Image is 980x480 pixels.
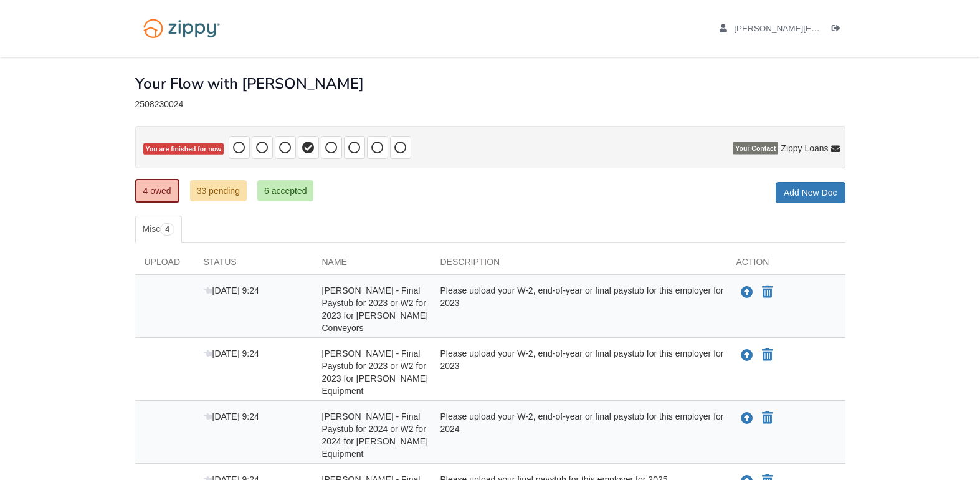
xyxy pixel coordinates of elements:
[194,256,313,274] div: Status
[431,410,727,460] div: Please upload your W-2, end-of-year or final paystub for this employer for 2024
[781,142,828,155] span: Zippy Loans
[431,347,727,397] div: Please upload your W-2, end-of-year or final paystub for this employer for 2023
[135,75,364,92] h1: Your Flow with [PERSON_NAME]
[832,24,845,36] a: Log out
[740,284,754,300] button: Upload Brian Anderson - Final Paystub for 2023 or W2 for 2023 for Kafka Conveyors
[322,348,428,396] span: [PERSON_NAME] - Final Paystub for 2023 or W2 for 2023 for [PERSON_NAME] Equipment
[135,12,228,44] img: Logo
[135,256,194,274] div: Upload
[761,348,774,363] button: Declare Brian Anderson - Final Paystub for 2023 or W2 for 2023 for Kemper Equipment not applicable
[740,347,754,363] button: Upload Brian Anderson - Final Paystub for 2023 or W2 for 2023 for Kemper Equipment
[257,180,314,201] a: 6 accepted
[761,411,774,426] button: Declare Brian Anderson - Final Paystub for 2024 or W2 for 2024 for Kemper Equipment not applicable
[160,223,174,236] span: 4
[431,256,727,274] div: Description
[733,142,778,155] span: Your Contact
[204,411,259,421] span: [DATE] 9:24
[776,182,845,203] a: Add New Doc
[720,24,946,36] a: edit profile
[431,284,727,334] div: Please upload your W-2, end-of-year or final paystub for this employer for 2023
[322,411,428,459] span: [PERSON_NAME] - Final Paystub for 2024 or W2 for 2024 for [PERSON_NAME] Equipment
[135,216,182,243] a: Misc
[135,179,179,203] a: 4 owed
[143,143,224,155] span: You are finished for now
[204,348,259,358] span: [DATE] 9:24
[135,99,845,110] div: 2508230024
[204,286,259,295] span: [DATE] 9:24
[190,180,247,201] a: 33 pending
[740,410,754,426] button: Upload Brian Anderson - Final Paystub for 2024 or W2 for 2024 for Kemper Equipment
[313,256,431,274] div: Name
[734,24,946,33] span: aimee.1978@live.com
[322,286,428,333] span: [PERSON_NAME] - Final Paystub for 2023 or W2 for 2023 for [PERSON_NAME] Conveyors
[727,256,845,274] div: Action
[761,285,774,300] button: Declare Brian Anderson - Final Paystub for 2023 or W2 for 2023 for Kafka Conveyors not applicable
